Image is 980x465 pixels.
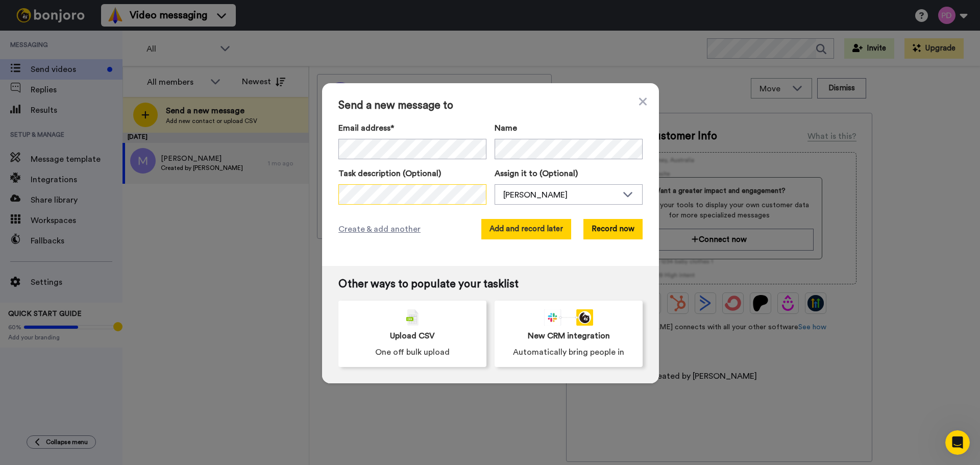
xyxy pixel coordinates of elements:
span: Name [495,122,517,134]
img: csv-grey.png [406,309,419,326]
label: Email address* [338,122,486,134]
button: Record now [583,219,643,239]
span: New CRM integration [528,330,610,342]
div: [PERSON_NAME] [503,189,618,201]
span: Upload CSV [390,330,435,342]
button: Add and record later [481,219,571,239]
span: Create & add another [338,223,421,235]
span: Send a new message to [338,100,643,112]
span: Automatically bring people in [513,346,624,358]
span: One off bulk upload [375,346,450,358]
span: Other ways to populate your tasklist [338,278,643,290]
label: Assign it to (Optional) [495,167,643,180]
label: Task description (Optional) [338,167,486,180]
iframe: Intercom live chat [945,430,970,455]
div: animation [544,309,593,326]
